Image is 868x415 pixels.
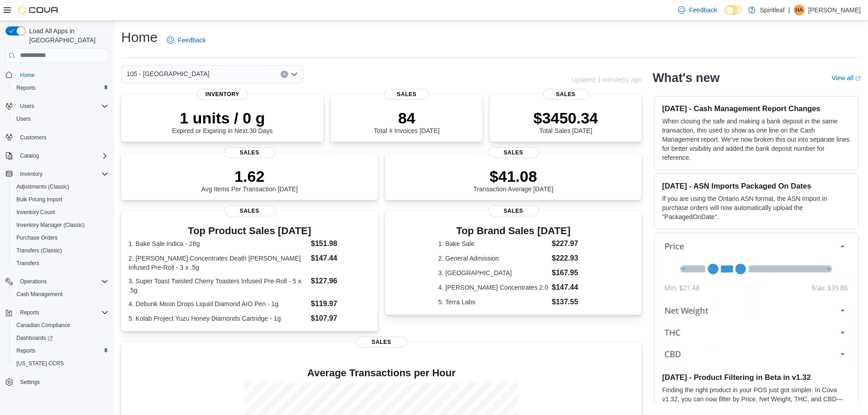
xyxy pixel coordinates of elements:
[13,181,73,192] a: Adjustments (Classic)
[13,82,39,93] a: Reports
[488,147,539,158] span: Sales
[855,76,861,81] svg: External link
[16,209,55,216] span: Inventory Count
[20,72,35,79] span: Home
[662,117,851,162] p: When closing the safe and making a bank deposit in the same transaction, this used to show as one...
[662,194,851,221] p: If you are using the Ontario ASN format, the ASN Import in purchase orders will now automatically...
[662,104,851,113] h3: [DATE] - Cash Management Report Changes
[2,168,112,180] button: Inventory
[20,102,34,110] span: Users
[543,89,589,100] span: Sales
[172,109,273,127] p: 1 units / 0 g
[13,220,88,231] a: Inventory Manager (Classic)
[16,132,50,143] a: Customers
[20,379,40,386] span: Settings
[552,282,588,293] dd: $147.44
[9,206,112,219] button: Inventory Count
[652,71,719,85] h2: What's new
[13,113,108,124] span: Users
[552,267,588,278] dd: $167.95
[13,358,67,369] a: [US_STATE] CCRS
[9,257,112,270] button: Transfers
[291,71,298,78] button: Open list of options
[16,221,85,229] span: Inventory Manager (Classic)
[16,307,108,318] span: Reports
[9,288,112,301] button: Cash Management
[788,5,790,15] p: |
[796,5,803,15] span: HA
[13,320,74,331] a: Canadian Compliance
[16,132,108,143] span: Customers
[16,115,31,123] span: Users
[9,180,112,193] button: Adjustments (Classic)
[552,297,588,307] dd: $137.55
[16,360,64,367] span: [US_STATE] CCRS
[689,5,717,15] span: Feedback
[488,205,539,216] span: Sales
[356,337,407,348] span: Sales
[20,170,42,178] span: Inventory
[16,101,108,112] span: Users
[178,36,205,45] span: Feedback
[16,291,62,298] span: Cash Management
[473,167,554,185] p: $41.08
[552,253,588,264] dd: $222.93
[13,289,108,300] span: Cash Management
[16,70,38,81] a: Home
[13,345,108,356] span: Reports
[438,268,548,277] dt: 3. [GEOGRAPHIC_DATA]
[374,109,439,134] div: Total # Invoices [DATE]
[20,134,46,141] span: Customers
[16,196,62,203] span: Bulk Pricing Import
[20,309,39,316] span: Reports
[311,238,370,249] dd: $151.98
[128,314,307,323] dt: 5. Kolab Project Yuzu Honey Diamonds Cartridge - 1g
[13,245,108,256] span: Transfers (Classic)
[20,278,47,285] span: Operations
[2,306,112,319] button: Reports
[9,244,112,257] button: Transfers (Classic)
[374,109,439,127] p: 84
[121,28,158,46] h1: Home
[20,152,39,159] span: Catalog
[438,254,548,263] dt: 2. General Admission
[13,258,108,269] span: Transfers
[9,219,112,231] button: Inventory Manager (Classic)
[13,358,108,369] span: Washington CCRS
[13,194,108,205] span: Bulk Pricing Import
[2,100,112,113] button: Users
[13,289,66,300] a: Cash Management
[9,82,112,94] button: Reports
[311,253,370,264] dd: $147.44
[13,232,62,243] a: Purchase Orders
[2,131,112,144] button: Customers
[128,368,634,379] h4: Average Transactions per Hour
[9,344,112,357] button: Reports
[13,320,108,331] span: Canadian Compliance
[311,276,370,287] dd: $127.96
[832,74,861,82] a: View allExternal link
[16,150,42,161] button: Catalog
[128,299,307,308] dt: 4. Debunk Moon Drops Liquid Diamond AIO Pen - 1g
[163,31,209,49] a: Feedback
[13,113,34,124] a: Users
[128,225,370,236] h3: Top Product Sales [DATE]
[662,181,851,190] h3: [DATE] - ASN Imports Packaged On Dates
[16,334,53,342] span: Dashboards
[13,345,39,356] a: Reports
[201,167,298,185] p: 1.62
[724,5,744,15] input: Dark Mode
[16,260,39,267] span: Transfers
[13,194,66,205] a: Bulk Pricing Import
[13,82,108,93] span: Reports
[9,231,112,244] button: Purchase Orders
[9,193,112,206] button: Bulk Pricing Import
[13,245,66,256] a: Transfers (Classic)
[662,373,851,382] h3: [DATE] - Product Filtering in Beta in v1.32
[18,5,59,15] img: Cova
[760,5,785,15] p: Spiritleaf
[16,276,51,287] button: Operations
[311,313,370,324] dd: $107.97
[16,247,62,254] span: Transfers (Classic)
